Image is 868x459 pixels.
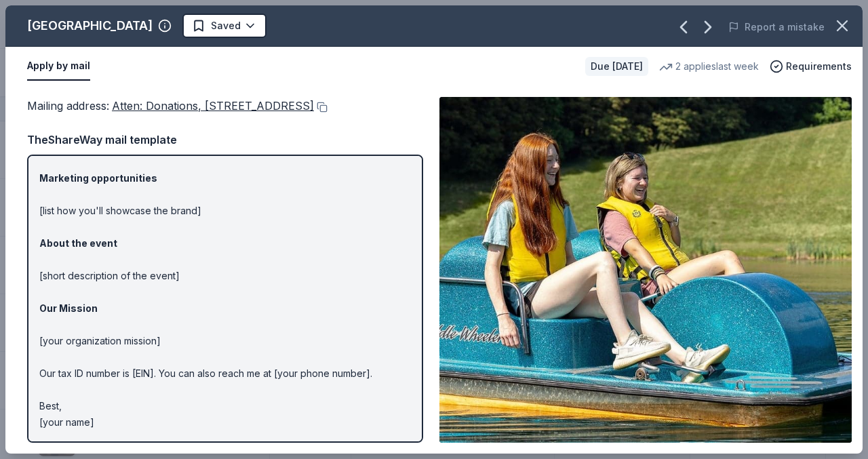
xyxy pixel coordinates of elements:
[39,73,411,431] p: Hi [name/there], I am [your name] from [your org]. We are seeking [requested item] donation from ...
[585,57,648,76] div: Due [DATE]
[182,14,267,38] button: Saved
[659,58,759,75] div: 2 applies last week
[770,58,852,75] button: Requirements
[39,237,117,249] strong: About the event
[786,58,852,75] span: Requirements
[39,172,157,184] strong: Marketing opportunities
[211,18,241,34] span: Saved
[728,19,825,35] button: Report a mistake
[439,97,852,443] img: Image for Bear Creek Mountain Resort
[27,15,153,37] div: [GEOGRAPHIC_DATA]
[112,99,314,113] span: Atten: Donations, [STREET_ADDRESS]
[27,131,423,148] div: TheShareWay mail template
[39,302,98,314] strong: Our Mission
[27,52,90,81] button: Apply by mail
[27,97,423,115] div: Mailing address :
